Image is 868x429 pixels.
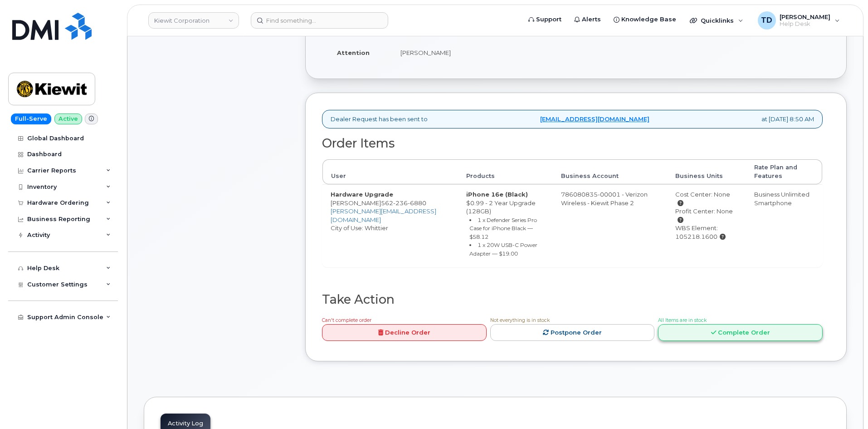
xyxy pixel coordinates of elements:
[667,159,746,184] th: Business Units
[458,184,553,267] td: $0.99 - 2 Year Upgrade (128GB)
[148,12,239,29] a: Kiewit Corporation
[582,15,601,24] span: Alerts
[780,20,830,28] span: Help Desk
[322,137,823,150] h2: Order Items
[392,43,569,63] td: [PERSON_NAME]
[751,11,846,30] div: Tauriq Dixon
[490,324,655,341] a: Postpone Order
[568,10,607,29] a: Alerts
[701,17,734,24] span: Quicklinks
[675,224,738,241] div: WBS Element: 105218.1600
[540,115,649,123] a: [EMAIL_ADDRESS][DOMAIN_NAME]
[466,191,528,198] strong: iPhone 16e (Black)
[553,159,667,184] th: Business Account
[746,159,822,184] th: Rate Plan and Features
[658,317,707,323] span: All Items are in stock
[553,184,667,267] td: 786080835-00001 - Verizon Wireless - Kiewit Phase 2
[322,317,371,323] span: Can't complete order
[458,159,553,184] th: Products
[393,199,408,207] span: 236
[761,15,772,26] span: TD
[490,317,550,323] span: Not everything is in stock
[621,15,676,24] span: Knowledge Base
[251,12,388,29] input: Find something...
[322,293,823,306] h2: Take Action
[780,13,830,20] span: [PERSON_NAME]
[322,324,487,341] a: Decline Order
[675,190,738,207] div: Cost Center: None
[381,199,426,207] span: 562
[469,217,537,240] small: 1 x Defender Series Pro Case for iPhone Black — $58.12
[536,15,561,24] span: Support
[675,207,738,224] div: Profit Center: None
[322,159,458,184] th: User
[322,110,823,128] div: Dealer Request has been sent to at [DATE] 8:50 AM
[746,184,822,267] td: Business Unlimited Smartphone
[331,191,393,198] strong: Hardware Upgrade
[683,11,750,30] div: Quicklinks
[331,207,436,223] a: [PERSON_NAME][EMAIL_ADDRESS][DOMAIN_NAME]
[658,324,823,341] a: Complete Order
[469,242,537,257] small: 1 x 20W USB-C Power Adapter — $19.00
[607,10,683,29] a: Knowledge Base
[829,390,861,422] iframe: Messenger Launcher
[522,10,568,29] a: Support
[408,199,426,207] span: 6880
[322,184,458,267] td: [PERSON_NAME] City of Use: Whittier
[337,49,370,56] strong: Attention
